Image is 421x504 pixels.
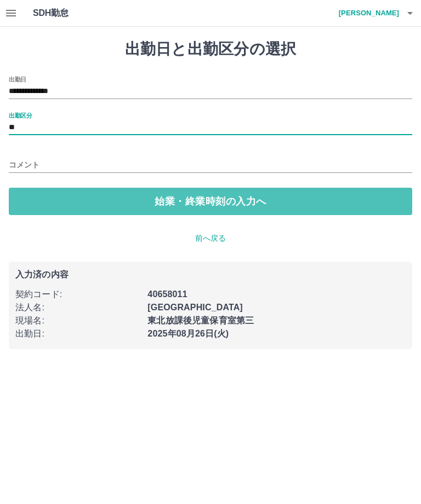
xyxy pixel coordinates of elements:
[147,329,229,338] b: 2025年08月26日(火)
[147,303,243,312] b: [GEOGRAPHIC_DATA]
[147,316,254,325] b: 東北放課後児童保育室第三
[9,188,412,215] button: 始業・終業時刻の入力へ
[15,327,141,340] p: 出勤日 :
[15,314,141,327] p: 現場名 :
[9,40,412,59] h1: 出勤日と出勤区分の選択
[15,301,141,314] p: 法人名 :
[15,270,406,279] p: 入力済の内容
[15,288,141,301] p: 契約コード :
[9,75,26,83] label: 出勤日
[147,289,187,299] b: 40658011
[9,111,32,119] label: 出勤区分
[9,233,412,244] p: 前へ戻る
